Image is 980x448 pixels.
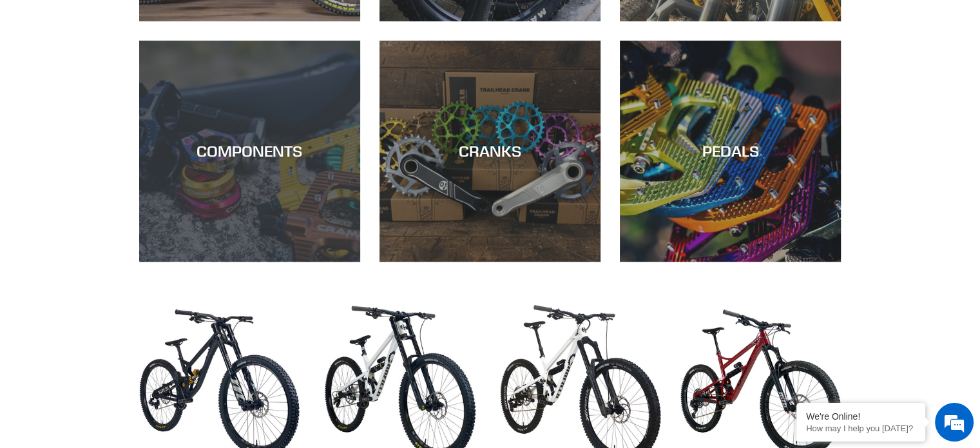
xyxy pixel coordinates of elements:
[620,41,841,262] a: PEDALS
[86,72,236,89] div: Chat with us now
[41,64,73,97] img: d_696896380_company_1647369064580_696896380
[6,306,245,351] textarea: Type your message and hit 'Enter'
[806,411,916,422] div: We're Online!
[14,71,34,90] div: Navigation go back
[806,424,916,433] p: How may I help you today?
[211,6,242,37] div: Minimize live chat window
[139,142,360,161] div: COMPONENTS
[380,142,600,161] div: CRANKS
[75,139,178,269] span: We're online!
[380,41,600,262] a: CRANKS
[620,142,841,161] div: PEDALS
[139,41,360,262] a: COMPONENTS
